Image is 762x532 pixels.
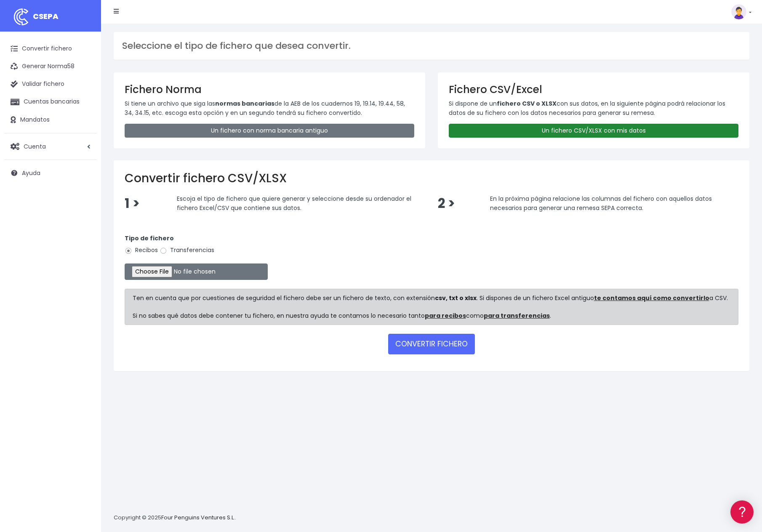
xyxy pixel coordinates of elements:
[4,58,97,75] a: Generar Norma58
[114,513,236,522] p: Copyright © 2025 .
[497,99,557,108] strong: fichero CSV o XLSX
[24,142,46,150] span: Cuenta
[11,6,32,27] img: logo
[33,11,59,21] span: CSEPA
[388,334,475,354] button: CONVERTIR FICHERO
[4,111,97,129] a: Mandatos
[125,99,414,118] p: Si tiene un archivo que siga las de la AEB de los cuadernos 19, 19.14, 19.44, 58, 34, 34.15, etc....
[449,99,738,118] p: Si dispone de un con sus datos, en la siguiente página podrá relacionar los datos de su fichero c...
[8,181,160,194] a: General
[425,311,466,320] a: para recibos
[8,146,160,159] a: Perfiles de empresas
[160,246,214,255] label: Transferencias
[8,72,160,85] a: Información general
[215,99,274,108] strong: normas bancarias
[449,124,738,138] a: Un fichero CSV/XLSX con mis datos
[8,225,160,240] button: Contáctanos
[4,93,97,111] a: Cuentas bancarias
[125,289,738,325] div: Ten en cuenta que por cuestiones de seguridad el fichero debe ser un fichero de texto, con extens...
[125,171,738,186] h2: Convertir fichero CSV/XLSX
[594,294,709,302] a: te contamos aquí como convertirlo
[8,167,160,175] div: Facturación
[449,83,738,96] h3: Fichero CSV/Excel
[161,513,235,521] a: Four Penguins Ventures S.L.
[125,234,174,242] strong: Tipo de fichero
[116,242,162,250] a: POWERED BY ENCHANT
[8,133,160,146] a: Videotutoriales
[4,75,97,93] a: Validar fichero
[438,194,455,213] span: 2 >
[4,40,97,58] a: Convertir fichero
[125,246,158,255] label: Recibos
[490,194,712,212] span: En la próxima página relacione las columnas del fichero con aquellos datos necesarios para genera...
[4,164,97,182] a: Ayuda
[4,138,97,155] a: Cuenta
[125,83,414,96] h3: Fichero Norma
[22,169,40,177] span: Ayuda
[177,194,411,212] span: Escoja el tipo de fichero que quiere generar y seleccione desde su ordenador el fichero Excel/CSV...
[8,215,160,228] a: API
[435,294,477,302] strong: csv, txt o xlsx
[8,106,160,120] a: Formatos
[122,40,741,51] h3: Seleccione el tipo de fichero que desea convertir.
[484,311,550,320] a: para transferencias
[8,93,160,101] div: Convertir ficheros
[125,124,414,138] a: Un fichero con norma bancaria antiguo
[8,59,160,66] div: Información general
[8,202,160,210] div: Programadores
[125,194,140,213] span: 1 >
[731,4,746,19] img: profile
[8,120,160,133] a: Problemas habituales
